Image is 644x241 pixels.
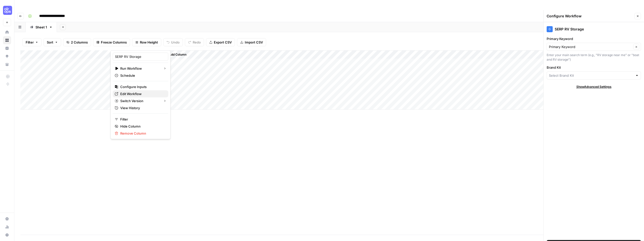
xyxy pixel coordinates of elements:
[120,73,164,78] span: Schedule
[26,22,57,32] a: Sheet 1
[120,131,164,136] span: Remove Column
[547,65,641,70] label: Brand Kit
[3,36,11,44] a: Browse
[3,28,11,36] a: Home
[120,98,159,103] span: Switch Version
[3,6,12,15] img: Cohort 5 Logo
[47,40,53,45] span: Sort
[3,4,11,17] button: Workspace: Cohort 5
[3,215,11,223] a: Settings
[93,38,130,46] button: Freeze Columns
[185,38,204,46] button: Redo
[120,117,164,122] span: Filter
[120,91,164,96] span: Edit Workflow
[162,51,188,58] button: Add Column
[3,223,11,231] a: Usage
[35,25,47,30] div: Sheet 1
[71,40,88,45] span: 2 Columns
[120,124,164,129] span: Hide Column
[63,38,91,46] button: 2 Columns
[120,105,164,110] span: View History
[169,52,186,57] span: Add Column
[22,38,42,46] button: Filter
[547,53,641,62] div: Enter your main search term (e.g., "RV storage near me" or "boat and RV storage")
[193,40,201,45] span: Redo
[140,40,158,45] span: Row Height
[547,36,641,41] label: Primary Keyword
[3,52,11,60] a: Opportunities
[549,44,632,49] input: Primary Keyword
[132,38,161,46] button: Row Height
[171,40,180,45] span: Undo
[547,26,641,32] div: SERP RV Storage
[44,38,61,46] button: Sort
[3,60,11,68] a: Your Data
[3,44,11,52] a: Insights
[101,40,127,45] span: Freeze Columns
[120,84,164,89] span: Configure Inputs
[206,38,235,46] button: Export CSV
[549,73,633,78] input: Select Brand Kit
[26,40,34,45] span: Filter
[163,38,183,46] button: Undo
[237,38,266,46] button: Import CSV
[3,231,11,239] button: Help + Support
[245,40,263,45] span: Import CSV
[214,40,232,45] span: Export CSV
[576,85,612,89] span: Show Advanced Settings
[120,66,159,71] span: Run Workflow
